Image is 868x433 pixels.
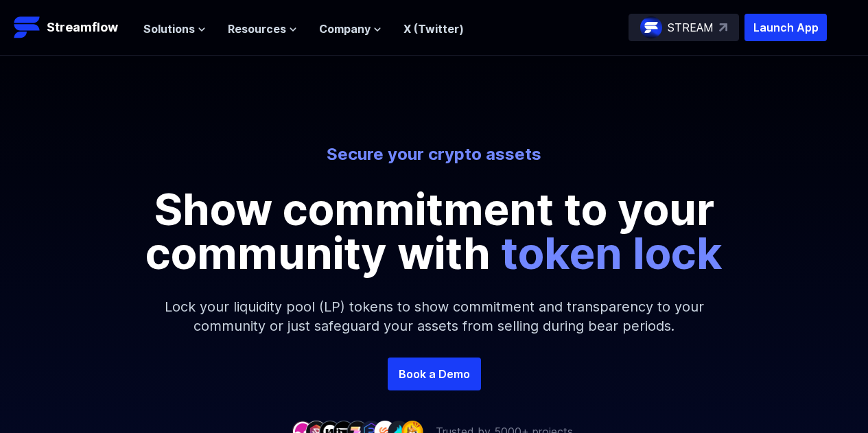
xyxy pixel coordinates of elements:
[228,21,286,37] span: Resources
[744,14,827,41] button: Launch App
[228,21,297,37] button: Resources
[403,22,464,36] a: X (Twitter)
[143,21,195,37] span: Solutions
[319,21,371,37] span: Company
[629,14,739,41] a: STREAM
[54,143,814,165] p: Secure your crypto assets
[139,275,729,358] p: Lock your liquidity pool (LP) tokens to show commitment and transparency to your community or jus...
[47,18,118,37] p: Streamflow
[668,19,714,36] p: STREAM
[319,21,382,37] button: Company
[501,226,723,279] span: token lock
[143,21,206,37] button: Solutions
[14,14,130,41] a: Streamflow
[126,187,743,275] p: Show commitment to your community with
[640,16,662,38] img: streamflow-logo-circle.png
[14,14,41,41] img: Streamflow Logo
[388,358,481,390] a: Book a Demo
[719,23,727,32] img: top-right-arrow.svg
